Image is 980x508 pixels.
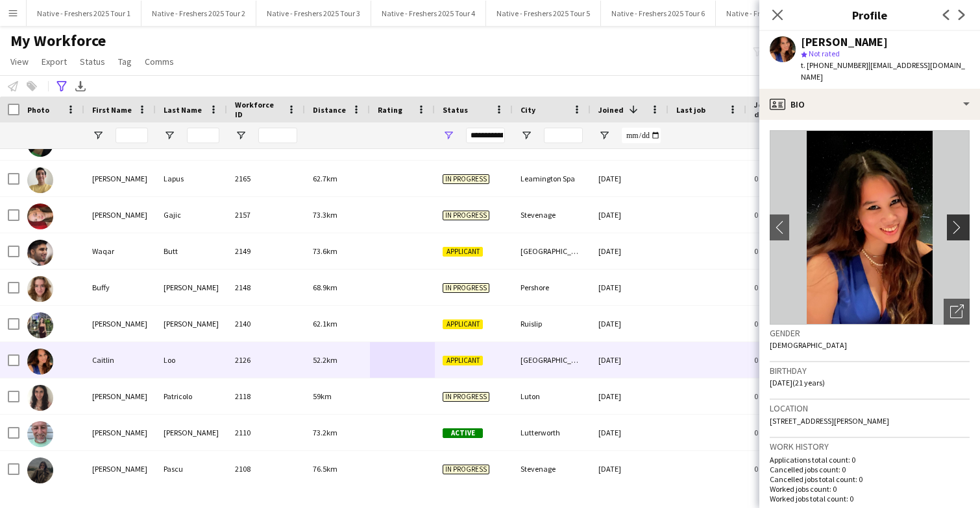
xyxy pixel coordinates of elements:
input: First Name Filter Input [116,128,148,143]
span: Last job [676,105,705,115]
button: Native - Freshers 2025 Tour 2 [141,1,256,26]
span: Applicant [443,319,483,329]
img: Emily Pope [27,312,53,338]
button: Native - Freshers 2025 Tour 4 [371,1,486,26]
div: [PERSON_NAME] [84,415,156,450]
div: [DATE] [591,197,668,233]
input: Joined Filter Input [622,128,661,143]
div: [PERSON_NAME] [84,161,156,196]
span: Comms [145,56,174,67]
button: Open Filter Menu [235,130,247,141]
span: In progress [443,465,489,474]
div: [DATE] [591,342,668,378]
span: 68.9km [313,283,337,292]
div: [PERSON_NAME] [84,306,156,341]
button: Native - Freshers 2025 Tour 6 [601,1,716,26]
a: Comms [140,53,179,70]
span: [DEMOGRAPHIC_DATA] [770,340,847,350]
img: Crew avatar or photo [770,130,970,325]
img: Giulia Patricolo [27,385,53,411]
div: Open photos pop-in [944,299,970,325]
span: Export [42,56,67,67]
div: [PERSON_NAME] [84,451,156,487]
div: 0 [746,197,831,233]
div: [PERSON_NAME] [84,197,156,233]
div: 0 [746,415,831,450]
button: Open Filter Menu [598,130,610,141]
a: View [5,53,34,70]
span: First Name [92,105,132,115]
span: City [521,105,535,115]
div: 2157 [227,197,305,233]
div: 0 [746,378,831,414]
span: 73.3km [313,210,337,220]
div: [PERSON_NAME] [84,378,156,414]
div: 0 [746,342,831,378]
span: Jobs (last 90 days) [754,100,807,119]
span: Rating [378,105,402,115]
p: Worked jobs total count: 0 [770,494,970,503]
div: 2110 [227,415,305,450]
div: [DATE] [591,378,668,414]
h3: Gender [770,327,970,339]
p: Worked jobs count: 0 [770,484,970,494]
button: Open Filter Menu [92,130,104,141]
span: 62.7km [313,174,337,183]
p: Cancelled jobs total count: 0 [770,474,970,484]
div: Buffy [84,270,156,305]
img: Chloe Gajic [27,203,53,229]
div: [PERSON_NAME] [156,306,227,341]
div: [GEOGRAPHIC_DATA] [513,342,591,378]
div: 2165 [227,161,305,196]
h3: Location [770,402,970,414]
p: Cancelled jobs count: 0 [770,465,970,474]
div: 0 [746,451,831,487]
span: [STREET_ADDRESS][PERSON_NAME] [770,416,889,426]
span: Applicant [443,356,483,365]
input: City Filter Input [544,128,583,143]
div: 2118 [227,378,305,414]
button: Native - Freshers 2025 Tour 3 [256,1,371,26]
span: Distance [313,105,346,115]
input: Workforce ID Filter Input [258,128,297,143]
span: In progress [443,174,489,184]
div: 0 [746,161,831,196]
div: [DATE] [591,161,668,196]
p: Applications total count: 0 [770,455,970,465]
div: [DATE] [591,270,668,305]
div: [DATE] [591,233,668,269]
div: [DATE] [591,415,668,450]
div: 0 [746,233,831,269]
div: [PERSON_NAME] [801,36,888,48]
span: My Workforce [10,31,106,51]
img: Chris Rowley [27,421,53,447]
div: Patricolo [156,378,227,414]
app-action-btn: Export XLSX [73,78,88,94]
span: Photo [27,105,49,115]
div: Caitlin [84,342,156,378]
span: Not rated [809,49,840,58]
div: [PERSON_NAME] [156,415,227,450]
span: View [10,56,29,67]
span: 73.2km [313,428,337,437]
div: Loo [156,342,227,378]
span: | [EMAIL_ADDRESS][DOMAIN_NAME] [801,60,965,82]
a: Export [36,53,72,70]
div: Lutterworth [513,415,591,450]
div: Pershore [513,270,591,305]
div: 2149 [227,233,305,269]
button: Native - Freshers 2025 Tour 5 [486,1,601,26]
div: Leamington Spa [513,161,591,196]
span: Status [80,56,105,67]
div: Stevenage [513,197,591,233]
div: [DATE] [591,451,668,487]
button: Open Filter Menu [521,130,532,141]
span: 73.6km [313,246,337,256]
button: Open Filter Menu [164,130,175,141]
div: Pascu [156,451,227,487]
div: Ruislip [513,306,591,341]
img: Waqar Butt [27,240,53,266]
h3: Profile [759,6,980,23]
div: Stevenage [513,451,591,487]
div: Luton [513,378,591,414]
